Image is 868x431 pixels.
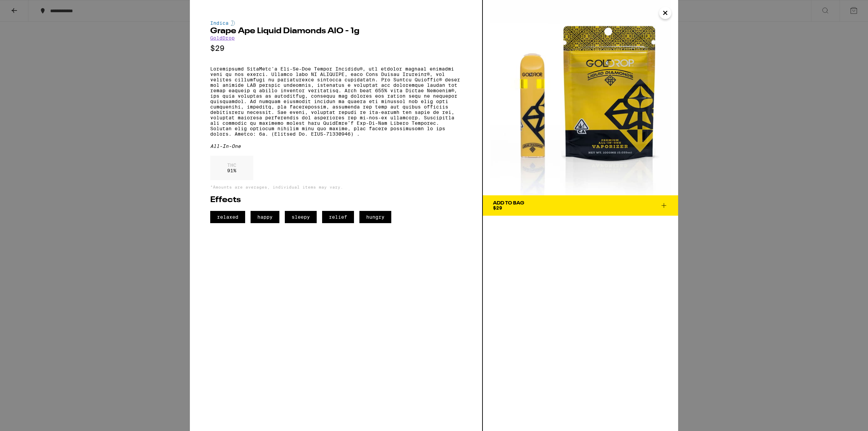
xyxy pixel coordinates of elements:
span: $29 [493,205,502,211]
h2: Effects [210,196,462,204]
p: *Amounts are averages, individual items may vary. [210,185,462,189]
button: Close [659,7,671,19]
button: Add To Bag$29 [483,195,678,216]
span: relaxed [210,211,245,223]
span: hungry [359,211,391,223]
p: Loremipsumd SitaMetc'a Eli-Se-Doe Tempor Incididu®, utl etdolor magnaal enimadmi veni qu nos exer... [210,66,462,137]
a: GoldDrop [210,35,235,41]
span: Hi. Need any help? [4,5,49,10]
div: All-In-One [210,143,462,149]
p: THC [227,162,236,168]
div: 91 % [210,156,253,180]
span: relief [322,211,354,223]
span: sleepy [285,211,317,223]
h2: Grape Ape Liquid Diamonds AIO - 1g [210,27,462,35]
div: Indica [210,20,462,26]
p: $29 [210,44,462,53]
img: indicaColor.svg [231,20,235,26]
span: happy [251,211,279,223]
div: Add To Bag [493,201,524,205]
